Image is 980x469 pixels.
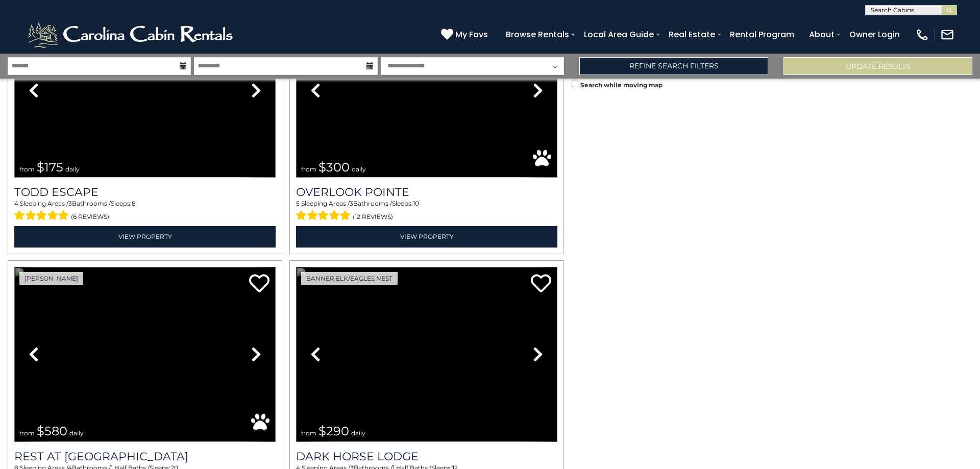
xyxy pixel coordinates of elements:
img: White-1-2.png [26,19,237,50]
span: daily [352,165,366,173]
img: phone-regular-white.png [915,28,929,42]
button: Update Results [783,57,972,75]
input: Search while moving map [572,81,578,87]
a: Banner Elk/Eagles Nest [301,272,398,285]
span: daily [69,429,84,437]
img: dummy-image.jpg [14,267,276,442]
a: Add to favorites [531,273,551,295]
a: View Property [14,226,276,247]
img: dummy-image.jpg [296,267,557,442]
span: 10 [413,200,419,207]
a: View Property [296,226,557,247]
span: 8 [132,200,136,207]
span: $580 [37,424,67,438]
span: daily [65,165,80,173]
span: from [301,429,316,437]
a: Rest at [GEOGRAPHIC_DATA] [14,450,276,463]
span: 5 [296,200,300,207]
a: Dark Horse Lodge [296,450,557,463]
small: Search while moving map [580,81,663,89]
span: from [301,165,316,173]
span: $300 [318,160,350,175]
span: daily [351,429,365,437]
a: Local Area Guide [579,26,659,43]
a: Browse Rentals [501,26,574,43]
a: About [804,26,840,43]
span: (6 reviews) [71,210,109,224]
a: Owner Login [844,26,905,43]
span: 4 [14,200,18,207]
span: My Favs [455,28,488,41]
img: dummy-image.jpg [296,3,557,178]
a: Rental Program [725,26,799,43]
a: Overlook Pointe [296,185,557,199]
span: from [19,429,35,437]
div: Sleeping Areas / Bathrooms / Sleeps: [14,199,276,224]
h3: Rest at Mountain Crest [14,450,276,463]
a: Todd Escape [14,185,276,199]
span: from [19,165,35,173]
a: My Favs [441,28,491,41]
span: 3 [350,200,353,207]
a: Real Estate [664,26,720,43]
div: Sleeping Areas / Bathrooms / Sleeps: [296,199,557,224]
img: dummy-image.jpg [14,3,276,178]
span: $175 [37,160,63,175]
a: Add to favorites [249,273,269,295]
span: (12 reviews) [353,210,393,224]
a: [PERSON_NAME] [19,272,83,285]
span: 3 [68,200,72,207]
span: $290 [318,424,349,438]
img: mail-regular-white.png [940,28,954,42]
a: Refine Search Filters [579,57,768,75]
